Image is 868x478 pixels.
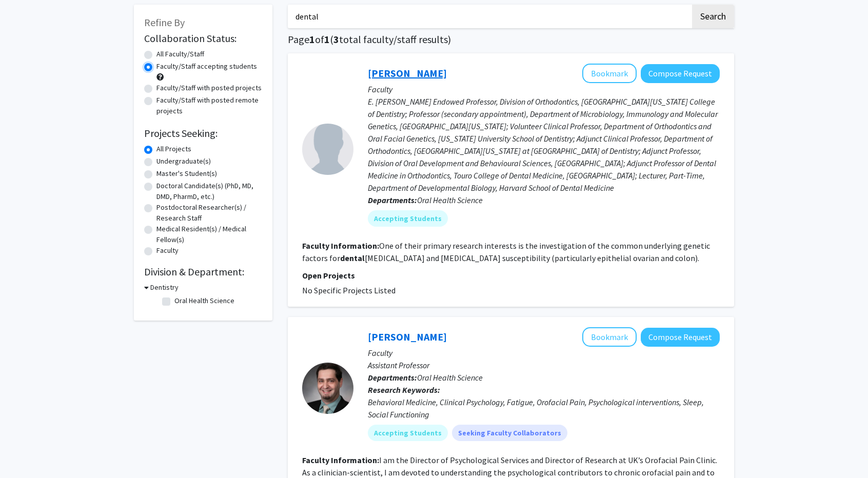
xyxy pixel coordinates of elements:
[302,269,720,282] p: Open Projects
[156,181,262,202] label: Doctoral Candidate(s) (PhD, MD, DMD, PharmD, etc.)
[368,385,440,395] b: Research Keywords:
[144,32,262,45] h2: Collaboration Status:
[144,266,262,278] h2: Division & Department:
[156,224,262,245] label: Medical Resident(s) / Medical Fellow(s)
[368,396,720,421] div: Behavioral Medicine, Clinical Psychology, Fatigue, Orofacial Pain, Psychological interventions, S...
[368,195,417,205] b: Departments:
[417,195,483,205] span: Oral Health Science
[368,372,417,383] b: Departments:
[333,33,339,46] span: 3
[288,33,734,46] h1: Page of ( total faculty/staff results)
[417,372,483,383] span: Oral Health Science
[144,16,185,29] span: Refine By
[641,64,720,83] button: Compose Request to James Hartsfield
[302,241,379,251] b: Faculty Information:
[156,156,211,167] label: Undergraduate(s)
[150,282,179,293] h3: Dentistry
[156,144,191,154] label: All Projects
[340,253,365,263] b: dental
[156,49,204,59] label: All Faculty/Staff
[156,168,217,179] label: Master's Student(s)
[368,347,720,359] p: Faculty
[368,359,720,371] p: Assistant Professor
[156,245,179,256] label: Faculty
[156,202,262,224] label: Postdoctoral Researcher(s) / Research Staff
[302,455,379,465] b: Faculty Information:
[368,83,720,95] p: Faculty
[8,432,44,470] iframe: Chat
[368,425,448,441] mat-chip: Accepting Students
[452,425,567,441] mat-chip: Seeking Faculty Collaborators
[324,33,330,46] span: 1
[641,328,720,347] button: Compose Request to Ian Boggero
[156,95,262,116] label: Faculty/Staff with posted remote projects
[144,127,262,140] h2: Projects Seeking:
[368,210,448,227] mat-chip: Accepting Students
[302,241,710,263] fg-read-more: One of their primary research interests is the investigation of the common underlying genetic fac...
[692,5,734,28] button: Search
[368,95,720,194] p: E. [PERSON_NAME] Endowed Professor, Division of Orthodontics, [GEOGRAPHIC_DATA][US_STATE] College...
[368,67,447,79] a: [PERSON_NAME]
[174,295,234,306] label: Oral Health Science
[582,327,637,347] button: Add Ian Boggero to Bookmarks
[156,61,257,72] label: Faculty/Staff accepting students
[582,64,637,83] button: Add James Hartsfield to Bookmarks
[302,285,396,295] span: No Specific Projects Listed
[368,330,447,343] a: [PERSON_NAME]
[288,5,691,28] input: Search Keywords
[156,83,262,93] label: Faculty/Staff with posted projects
[309,33,315,46] span: 1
